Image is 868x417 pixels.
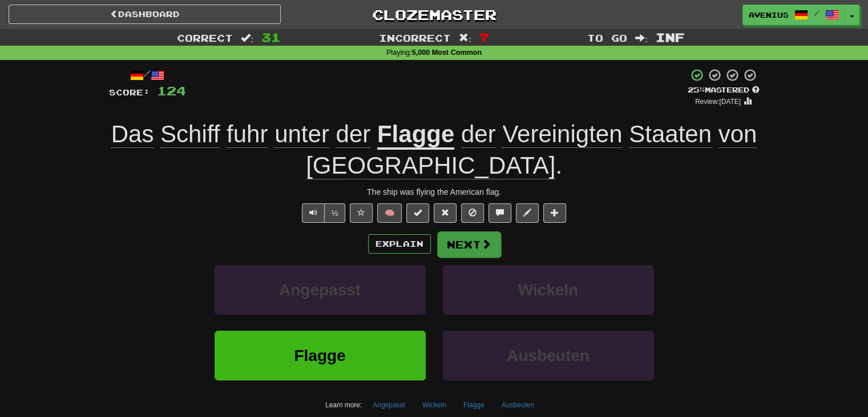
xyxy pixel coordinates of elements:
span: Staaten [629,121,712,148]
span: von [718,121,757,148]
button: Angepasst [366,396,411,414]
button: Explain [368,234,431,254]
button: Play sentence audio (ctl+space) [302,203,325,223]
small: Learn more: [325,401,362,409]
span: Avenius [749,10,789,20]
span: 31 [261,30,281,44]
span: Angepasst [279,281,361,299]
button: Discuss sentence (alt+u) [488,203,511,223]
span: fuhr [227,121,268,148]
button: Wickeln [416,396,453,414]
button: ½ [324,203,346,223]
span: . [306,121,757,179]
u: Flagge [377,121,454,150]
span: Flagge [294,347,345,364]
span: 25 % [688,85,705,94]
span: 124 [157,83,186,98]
span: 7 [479,30,489,44]
span: [GEOGRAPHIC_DATA] [306,152,555,179]
div: Text-to-speech controls [300,203,346,223]
button: 🧠 [377,203,402,223]
button: Ausbeuten [443,331,654,380]
button: Wickeln [443,265,654,315]
span: Inf [656,30,685,44]
span: Correct [177,32,233,43]
button: Ausbeuten [495,396,540,414]
div: / [109,68,186,82]
button: Favorite sentence (alt+f) [350,203,373,223]
span: Das [111,121,154,148]
div: Mastered [688,85,760,95]
button: Ignore sentence (alt+i) [461,203,484,223]
button: Edit sentence (alt+d) [516,203,539,223]
strong: 5,000 Most Common [412,49,482,57]
a: Avenius / [742,5,845,25]
button: Angepasst [215,265,426,315]
span: Schiff [160,121,220,148]
small: Review: [DATE] [695,98,741,106]
span: Wickeln [518,281,579,299]
button: Add to collection (alt+a) [543,203,566,223]
a: Dashboard [9,5,281,24]
button: Flagge [215,331,426,380]
span: Vereinigten [502,121,622,148]
span: To go [587,32,627,43]
button: Reset to 0% Mastered (alt+r) [434,203,457,223]
span: / [814,9,819,17]
span: Score: [109,87,150,97]
a: Clozemaster [298,5,570,25]
span: : [459,33,471,43]
button: Flagge [457,396,491,414]
div: The ship was flying the American flag. [109,186,760,198]
span: der [461,121,496,148]
span: : [241,33,253,43]
span: : [635,33,648,43]
span: unter [274,121,329,148]
button: Next [437,231,501,258]
span: Incorrect [379,32,451,43]
span: der [336,121,370,148]
span: Ausbeuten [507,347,590,364]
button: Set this sentence to 100% Mastered (alt+m) [406,203,429,223]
